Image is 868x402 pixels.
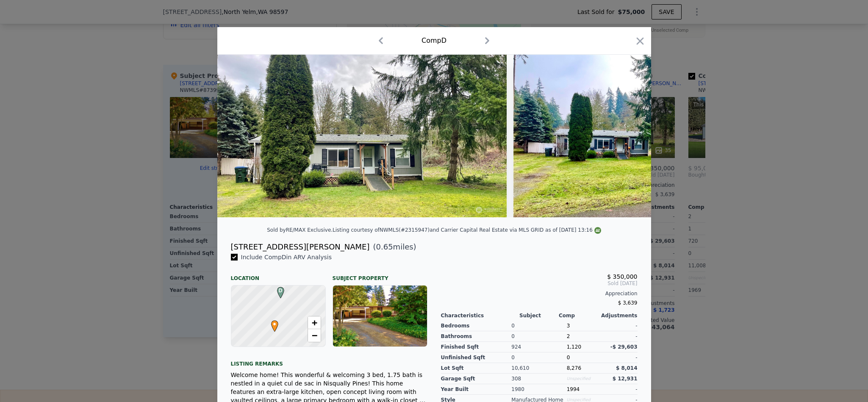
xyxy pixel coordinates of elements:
[513,55,803,217] img: Property Img
[269,318,280,330] span: •
[311,317,317,328] span: +
[441,280,638,287] span: Sold [DATE]
[275,287,280,292] div: D
[441,321,512,331] div: Bedrooms
[231,268,326,282] div: Location
[441,384,512,395] div: Year Built
[559,312,598,319] div: Comp
[511,384,566,395] div: 1980
[567,365,581,371] span: 8,276
[308,316,321,329] a: Zoom in
[567,331,602,342] div: 2
[308,329,321,342] a: Zoom out
[567,323,570,329] span: 3
[610,344,638,350] span: -$ 29,603
[511,331,566,342] div: 0
[567,374,602,384] div: Unspecified
[376,242,393,251] span: 0.65
[567,384,602,395] div: 1994
[238,254,336,261] span: Include Comp D in ARV Analysis
[602,384,637,395] div: -
[441,331,512,342] div: Bathrooms
[441,312,520,319] div: Characteristics
[441,342,512,352] div: Finished Sqft
[618,300,638,306] span: $ 3,639
[511,352,566,363] div: 0
[616,365,637,371] span: $ 8,014
[370,241,416,253] span: ( miles)
[267,227,333,233] div: Sold by RE/MAX Exclusive .
[441,363,512,374] div: Lot Sqft
[602,331,637,342] div: -
[602,352,637,363] div: -
[511,342,566,352] div: 924
[598,312,638,319] div: Adjustments
[613,376,638,382] span: $ 12,931
[231,241,370,253] div: [STREET_ADDRESS][PERSON_NAME]
[519,312,559,319] div: Subject
[567,344,581,350] span: 1,120
[567,355,570,360] span: 0
[231,354,427,367] div: Listing remarks
[602,321,637,331] div: -
[333,227,601,233] div: Listing courtesy of NWMLS (#2315947) and Carrier Capital Real Estate via MLS GRID as of [DATE] 13:16
[311,330,317,341] span: −
[333,268,427,282] div: Subject Property
[422,36,446,46] div: Comp D
[269,320,274,325] div: •
[441,352,512,363] div: Unfinished Sqft
[594,227,601,234] img: NWMLS Logo
[217,55,507,217] img: Property Img
[511,363,566,374] div: 10,610
[441,374,512,384] div: Garage Sqft
[511,321,566,331] div: 0
[275,287,286,294] span: D
[607,273,637,280] span: $ 350,000
[441,290,638,297] div: Appreciation
[511,374,566,384] div: 308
